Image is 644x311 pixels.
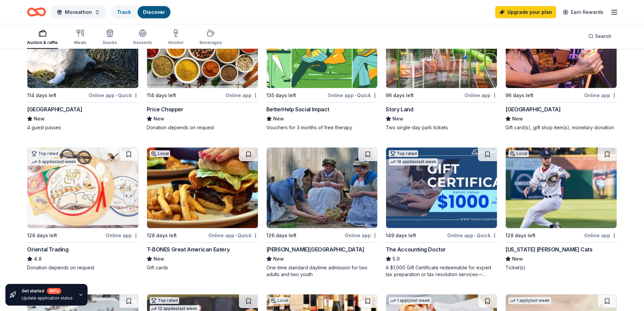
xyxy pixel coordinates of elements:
div: Online app [345,231,378,240]
div: Local [150,150,170,157]
div: [PERSON_NAME][GEOGRAPHIC_DATA] [266,245,364,253]
div: A $1,000 Gift Certificate redeemable for expert tax preparation or tax resolution services—recipi... [386,264,497,278]
div: Alcohol [168,40,183,45]
div: Update application status [22,295,73,301]
a: Track [117,9,131,15]
div: Oriental Trading [27,245,69,253]
a: Image for Story LandLocal96 days leftOnline appStory LandNewTwo single-day park tickets [386,7,497,131]
span: • [116,93,117,98]
button: Alcohol [168,26,183,49]
span: New [512,255,523,263]
img: Image for Oriental Trading [27,148,138,228]
div: 135 days left [266,91,296,99]
a: Image for BetterHelp Social Impact20 applieslast week135 days leftOnline app•QuickBetterHelp Soci... [266,7,378,131]
div: 96 days left [386,91,414,99]
div: [US_STATE] [PERSON_NAME] Cats [505,245,592,253]
img: Image for New Hampshire Fisher Cats [506,148,617,228]
div: Top rated [389,150,418,157]
div: T-BONES Great American Eatery [147,245,230,253]
button: Meals [74,26,86,49]
img: Image for The Accounting Doctor [386,148,497,228]
div: Price Chopper [147,105,184,113]
span: 4.8 [34,255,42,263]
img: Image for Coggeshall Farm Museum [267,148,378,228]
div: Online app [106,231,139,240]
div: [GEOGRAPHIC_DATA] [505,105,560,113]
button: Auction & raffle [27,26,58,49]
div: Story Land [386,105,413,113]
div: Ticket(s) [505,264,617,271]
div: Top rated [30,150,59,157]
button: TrackDiscover [111,5,171,19]
div: 1 apply last week [389,297,431,304]
div: Gift card(s), gift shop item(s), monetary donation [505,124,617,131]
a: Image for New Hampshire Fisher CatsLocal128 days leftOnline app[US_STATE] [PERSON_NAME] CatsNewTi... [505,147,617,271]
span: • [235,233,237,238]
span: New [273,115,284,123]
a: Image for The Accounting DoctorTop rated18 applieslast week149 days leftOnline app•QuickThe Accou... [386,147,497,278]
div: Vouchers for 3 months of free therapy [266,124,378,131]
div: 4 guest passes [27,124,139,131]
div: 114 days left [27,91,56,99]
button: Desserts [133,26,152,49]
div: Desserts [133,40,152,45]
div: 5 applies last week [30,158,77,165]
div: One-time standard daytime admission for two adults and two youth [266,264,378,278]
button: Moveathon [51,5,105,19]
span: New [273,255,284,263]
span: • [474,233,476,238]
div: Local [269,297,290,304]
span: 5.0 [392,255,400,263]
button: Beverages [199,26,222,49]
span: Search [595,32,612,40]
div: Donation depends on request [147,124,258,131]
div: Beverages [199,40,222,45]
a: Image for Foxwoods Resort Casino2 applieslast week96 days leftOnline app[GEOGRAPHIC_DATA]NewGift ... [505,7,617,131]
span: Moveathon [65,8,92,16]
span: New [512,115,523,123]
div: Online app Quick [89,91,139,99]
div: Meals [74,40,86,45]
div: [GEOGRAPHIC_DATA] [27,105,82,113]
span: New [34,115,45,123]
div: Get started [22,288,73,294]
a: Upgrade your plan [495,6,556,18]
div: Online app [584,231,617,240]
a: Home [27,4,46,20]
div: Gift cards [147,264,258,271]
div: Online app Quick [328,91,378,99]
div: 149 days left [386,231,416,240]
a: Image for Coggeshall Farm Museum126 days leftOnline app[PERSON_NAME][GEOGRAPHIC_DATA]NewOne-time ... [266,147,378,278]
a: Earn Rewards [559,6,607,18]
div: The Accounting Doctor [386,245,446,253]
div: Online app Quick [208,231,258,240]
div: Online app [584,91,617,99]
a: Image for Oriental TradingTop rated5 applieslast week128 days leftOnline appOriental Trading4.8Do... [27,147,139,271]
div: Online app [225,91,258,99]
span: New [153,255,164,263]
span: • [355,93,356,98]
button: Search [583,29,617,43]
a: Image for Price Chopper114 days leftOnline appPrice ChopperNewDonation depends on request [147,7,258,131]
div: Snacks [102,40,117,45]
div: Donation depends on request [27,264,139,271]
div: 80 % [47,288,61,294]
div: Online app Quick [447,231,497,240]
div: 114 days left [147,91,176,99]
a: Image for Seacoast Science CenterLocal114 days leftOnline app•Quick[GEOGRAPHIC_DATA]New4 guest pa... [27,7,139,131]
div: 128 days left [27,231,57,240]
div: 96 days left [505,91,533,99]
button: Snacks [102,26,117,49]
div: 1 apply last week [508,297,551,304]
div: Online app [464,91,497,99]
img: Image for T-BONES Great American Eatery [147,148,258,228]
div: 128 days left [147,231,177,240]
span: New [392,115,403,123]
div: Two single-day park tickets [386,124,497,131]
div: BetterHelp Social Impact [266,105,329,113]
div: Auction & raffle [27,40,58,45]
a: Image for T-BONES Great American EateryLocal128 days leftOnline app•QuickT-BONES Great American E... [147,147,258,271]
div: 126 days left [266,231,296,240]
span: New [153,115,164,123]
div: 128 days left [505,231,535,240]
